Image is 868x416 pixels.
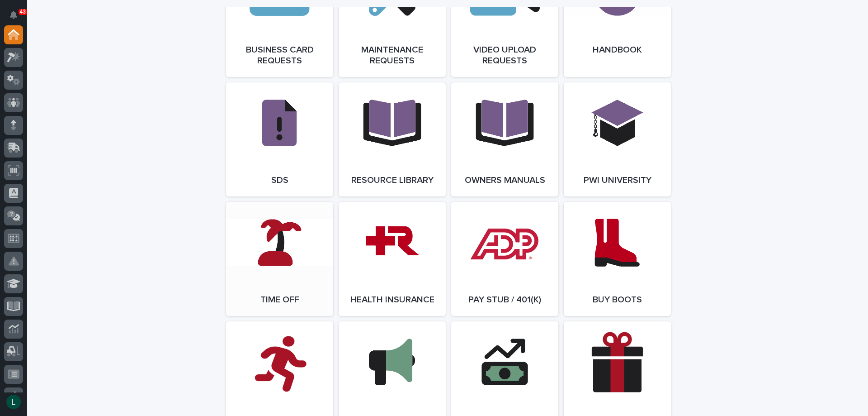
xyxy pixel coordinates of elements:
[20,9,26,15] p: 43
[339,82,446,196] a: Resource Library
[4,392,23,411] button: users-avatar
[226,202,333,316] a: Time Off
[564,82,671,196] a: PWI University
[11,11,23,25] div: Notifications43
[4,5,23,24] button: Notifications
[451,82,558,196] a: Owners Manuals
[451,202,558,316] a: Pay Stub / 401(k)
[564,202,671,316] a: Buy Boots
[226,82,333,196] a: SDS
[339,202,446,316] a: Health Insurance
